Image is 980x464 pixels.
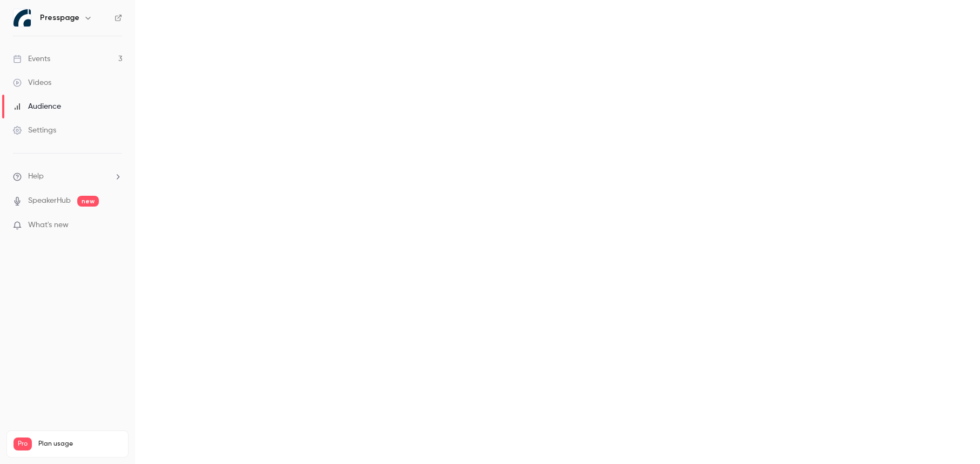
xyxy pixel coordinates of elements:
span: new [77,196,99,207]
div: Videos [13,77,51,88]
span: Plan usage [38,440,122,448]
div: Settings [13,125,56,136]
div: Audience [13,101,61,112]
h6: Presspage [40,12,79,23]
li: help-dropdown-opener [13,171,122,182]
span: Help [28,171,44,182]
img: Presspage [14,9,31,26]
div: Events [13,54,50,64]
span: What's new [28,220,69,231]
a: SpeakerHub [28,195,71,207]
span: Pro [14,438,32,450]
